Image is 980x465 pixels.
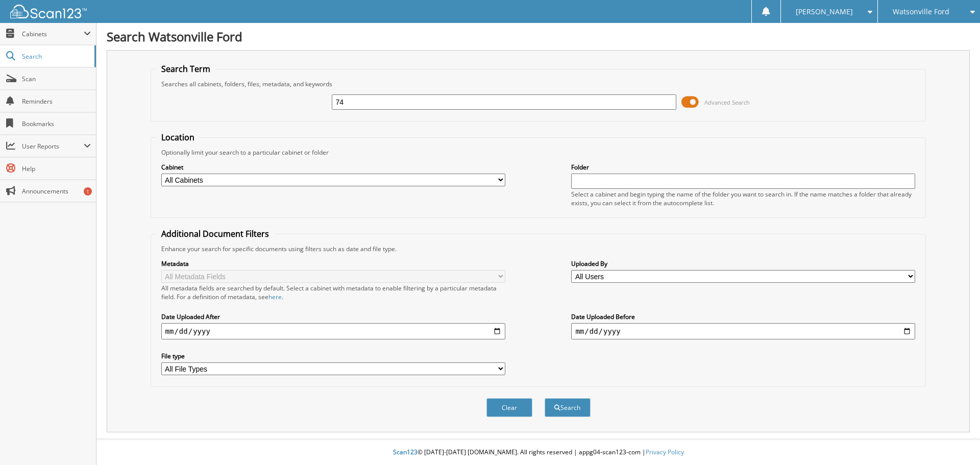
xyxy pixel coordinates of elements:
span: Help [22,164,91,173]
span: Scan [22,75,91,83]
legend: Location [156,132,200,143]
button: Clear [486,398,532,417]
label: Metadata [161,259,505,268]
span: [PERSON_NAME] [796,9,853,15]
div: All metadata fields are searched by default. Select a cabinet with metadata to enable filtering b... [161,284,505,301]
div: © [DATE]-[DATE] [DOMAIN_NAME]. All rights reserved | appg04-scan123-com | [96,440,980,465]
a: here [268,292,282,301]
a: Privacy Policy [646,448,684,456]
img: scan123-logo-white.svg [10,5,87,18]
input: end [571,323,915,339]
div: Select a cabinet and begin typing the name of the folder you want to search in. If the name match... [571,190,915,207]
label: File type [161,352,505,360]
label: Folder [571,163,915,172]
input: start [161,323,505,339]
div: Optionally limit your search to a particular cabinet or folder [156,148,921,157]
span: Announcements [22,187,91,195]
button: Search [545,398,591,417]
legend: Search Term [156,63,215,75]
h1: Search Watsonville Ford [107,28,970,45]
div: Searches all cabinets, folders, files, metadata, and keywords [156,80,921,88]
div: Enhance your search for specific documents using filters such as date and file type. [156,244,921,253]
span: User Reports [22,142,84,151]
label: Date Uploaded After [161,312,505,321]
span: Reminders [22,97,91,106]
span: Scan123 [393,448,418,456]
span: Cabinets [22,30,84,38]
span: Advanced Search [704,99,750,106]
div: 1 [84,187,92,195]
span: Watsonville Ford [893,9,949,15]
label: Cabinet [161,163,505,172]
legend: Additional Document Filters [156,228,274,239]
label: Date Uploaded Before [571,312,915,321]
span: Bookmarks [22,119,91,128]
span: Search [22,52,89,61]
label: Uploaded By [571,259,915,268]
